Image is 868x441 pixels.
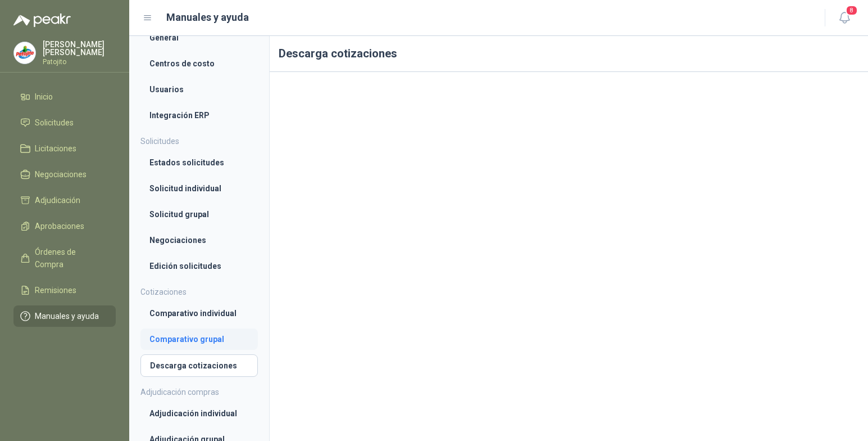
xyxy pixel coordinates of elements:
a: Estados solicitudes [140,152,258,173]
span: Solicitudes [35,116,74,129]
a: Aprobaciones [13,215,116,237]
li: Adjudicación individual [149,407,249,420]
span: Manuales y ayuda [35,310,99,322]
a: Manuales y ayuda [13,305,116,327]
a: Solicitudes [13,112,116,133]
a: Solicitud grupal [140,204,258,225]
h4: Adjudicación compras [140,386,258,398]
li: Centros de costo [149,57,249,70]
a: Remisiones [13,280,116,301]
a: Comparativo grupal [140,328,258,350]
li: Usuarios [149,83,249,96]
h4: Cotizaciones [140,286,258,298]
li: Estados solicitudes [149,156,249,169]
span: Adjudicación [35,194,80,206]
li: Descarga cotizaciones [150,359,248,372]
li: Solicitud individual [149,182,249,195]
a: Órdenes de Compra [13,241,116,275]
a: Adjudicación individual [140,403,258,424]
p: [PERSON_NAME] [PERSON_NAME] [43,40,116,56]
h4: Solicitudes [140,135,258,147]
a: Negociaciones [13,164,116,185]
li: Solicitud grupal [149,208,249,220]
li: Comparativo grupal [149,333,249,345]
span: Aprobaciones [35,220,84,232]
p: Patojito [43,58,116,65]
li: General [149,31,249,44]
span: Inicio [35,91,53,103]
img: Logo peakr [13,13,71,27]
li: Comparativo individual [149,307,249,319]
li: Integración ERP [149,109,249,121]
a: Descarga cotizaciones [140,354,258,377]
a: Negociaciones [140,229,258,251]
span: 8 [846,5,858,16]
h1: Manuales y ayuda [166,10,249,25]
li: Negociaciones [149,234,249,246]
iframe: /1f6PFlFlZinobcnMujfOiWXqj7xLq4FfE/ [279,81,859,406]
a: Comparativo individual [140,303,258,324]
img: Company Logo [14,42,35,64]
a: Solicitud individual [140,178,258,199]
li: Edición solicitudes [149,260,249,272]
span: Licitaciones [35,142,76,155]
a: Usuarios [140,79,258,100]
span: Órdenes de Compra [35,246,105,271]
a: Inicio [13,86,116,107]
a: Integración ERP [140,105,258,126]
span: Remisiones [35,284,76,296]
a: Licitaciones [13,138,116,159]
a: Centros de costo [140,53,258,74]
a: Edición solicitudes [140,255,258,277]
a: General [140,27,258,48]
h1: Descarga cotizaciones [270,36,868,72]
span: Negociaciones [35,168,87,181]
button: 8 [834,8,855,28]
a: Adjudicación [13,190,116,211]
